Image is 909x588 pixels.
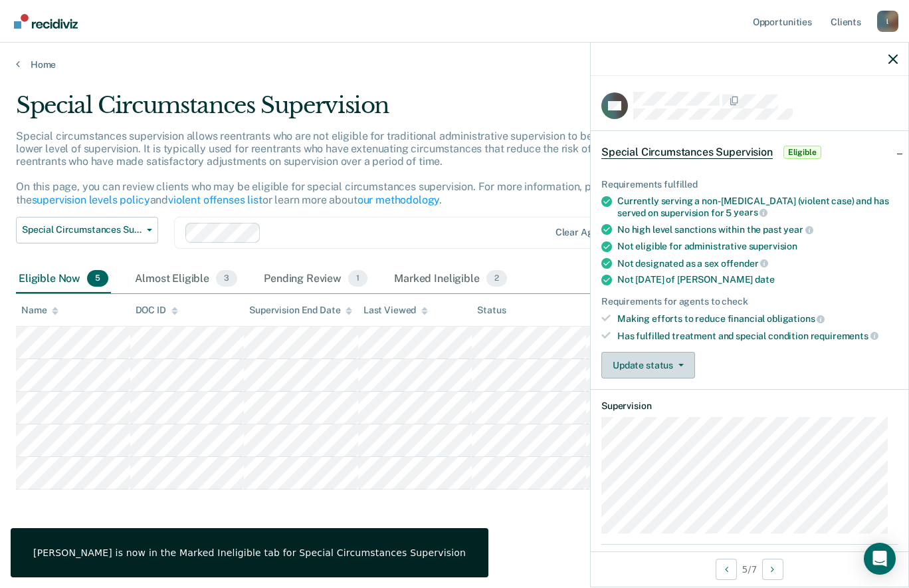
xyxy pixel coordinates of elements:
div: l [877,11,898,32]
span: date [755,274,774,285]
div: Almost Eligible [132,265,240,294]
div: No high level sanctions within the past [617,223,898,235]
p: Special circumstances supervision allows reentrants who are not eligible for traditional administ... [16,130,668,206]
div: Last Viewed [363,305,428,316]
span: supervision [749,241,797,251]
div: Pending Review [261,265,370,294]
button: Update status [601,352,695,378]
div: Making efforts to reduce financial [617,313,898,325]
span: Special Circumstances Supervision [601,146,773,159]
button: Previous Opportunity [716,559,737,580]
div: Open Intercom Messenger [864,543,896,575]
span: requirements [811,331,878,341]
div: Has fulfilled treatment and special condition [617,330,898,342]
span: offender [721,258,769,269]
span: 3 [216,270,237,287]
div: Currently serving a non-[MEDICAL_DATA] (violent case) and has served on supervision for 5 [617,196,898,218]
div: Marked Ineligible [391,265,510,294]
span: years [734,207,767,218]
span: 2 [486,270,507,287]
span: obligations [767,313,825,324]
div: Special Circumstances Supervision [16,92,698,130]
div: [PERSON_NAME] is now in the Marked Ineligible tab for Special Circumstances Supervision [33,547,466,559]
a: violent offenses list [168,194,262,206]
span: 5 [87,270,108,287]
a: supervision levels policy [32,194,150,206]
div: Special Circumstances SupervisionEligible [591,131,908,174]
div: Requirements fulfilled [601,179,898,190]
button: Next Opportunity [762,559,783,580]
div: Requirements for agents to check [601,296,898,307]
span: 1 [348,270,367,287]
div: 5 / 7 [591,551,908,587]
div: Not eligible for administrative [617,241,898,252]
div: Not [DATE] of [PERSON_NAME] [617,274,898,285]
div: Eligible Now [16,265,111,294]
a: Home [16,59,893,71]
span: Special Circumstances Supervision [22,224,142,235]
div: Status [477,305,506,316]
img: Recidiviz [14,14,78,29]
div: Supervision End Date [249,305,352,316]
span: year [783,224,813,235]
div: Name [21,305,58,316]
dt: Supervision [601,400,898,412]
a: our methodology [357,194,440,206]
div: Not designated as a sex [617,257,898,269]
div: DOC ID [136,305,178,316]
button: Profile dropdown button [877,11,898,32]
div: Clear agents [555,227,612,238]
span: Eligible [783,146,821,159]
